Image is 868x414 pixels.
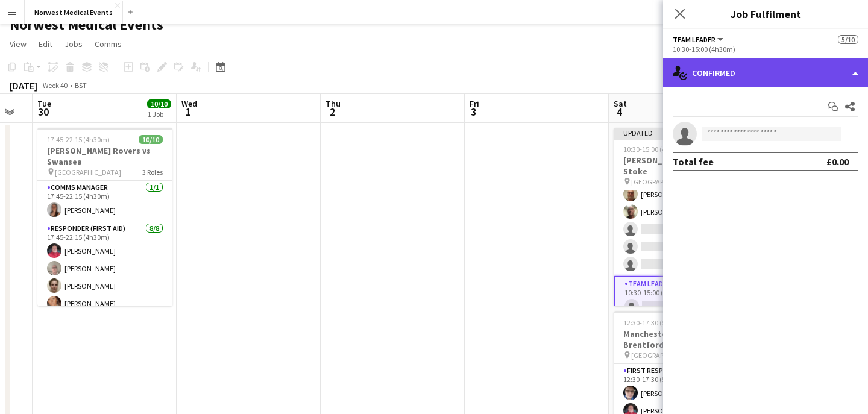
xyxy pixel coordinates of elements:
[25,1,123,24] button: Norwest Medical Events
[34,36,57,52] a: Edit
[37,222,172,385] app-card-role: Responder (First Aid)8/817:45-22:15 (4h30m)[PERSON_NAME][PERSON_NAME][PERSON_NAME][PERSON_NAME]
[614,276,749,319] app-card-role: Team Leader2A0/110:30-15:00 (4h30m)
[10,80,37,92] div: [DATE]
[36,105,51,119] span: 30
[324,105,341,119] span: 2
[673,155,714,168] div: Total fee
[95,39,122,49] span: Comms
[37,128,172,306] app-job-card: 17:45-22:15 (4h30m)10/10[PERSON_NAME] Rovers vs Swansea [GEOGRAPHIC_DATA]3 RolesComms Manager1/11...
[10,39,27,49] span: View
[623,318,672,327] span: 12:30-17:30 (5h)
[39,39,52,49] span: Edit
[663,58,868,87] div: Confirmed
[623,145,686,154] span: 10:30-15:00 (4h30m)
[10,16,163,34] h1: Norwest Medical Events
[614,98,627,109] span: Sat
[37,145,172,167] h3: [PERSON_NAME] Rovers vs Swansea
[631,351,697,360] span: [GEOGRAPHIC_DATA]
[37,181,172,222] app-card-role: Comms Manager1/117:45-22:15 (4h30m)[PERSON_NAME]
[142,168,163,177] span: 3 Roles
[468,105,479,119] span: 3
[614,128,749,306] app-job-card: Updated10:30-15:00 (4h30m)5/10[PERSON_NAME] Rovers vs Stoke [GEOGRAPHIC_DATA]3 Roles10:30-15:00 (...
[673,35,725,44] button: Team Leader
[47,135,110,144] span: 17:45-22:15 (4h30m)
[673,35,715,44] span: Team Leader
[60,36,87,52] a: Jobs
[614,328,749,350] h3: Manchester United vs Brentford
[147,99,171,108] span: 10/10
[75,81,87,90] div: BST
[612,105,627,119] span: 4
[614,128,749,137] div: Updated
[148,110,171,119] div: 1 Job
[614,113,749,276] app-card-role: 10:30-15:00 (4h30m)[PERSON_NAME][PERSON_NAME][PERSON_NAME][PERSON_NAME][PERSON_NAME]
[90,36,127,52] a: Comms
[181,98,197,109] span: Wed
[838,35,858,44] span: 5/10
[631,177,697,186] span: [GEOGRAPHIC_DATA]
[663,6,868,22] h3: Job Fulfilment
[40,81,70,90] span: Week 40
[64,39,83,49] span: Jobs
[5,36,31,52] a: View
[826,155,849,168] div: £0.00
[55,168,121,177] span: [GEOGRAPHIC_DATA]
[325,98,341,109] span: Thu
[139,135,163,144] span: 10/10
[614,155,749,177] h3: [PERSON_NAME] Rovers vs Stoke
[37,98,51,109] span: Tue
[180,105,197,119] span: 1
[470,98,479,109] span: Fri
[673,45,858,54] div: 10:30-15:00 (4h30m)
